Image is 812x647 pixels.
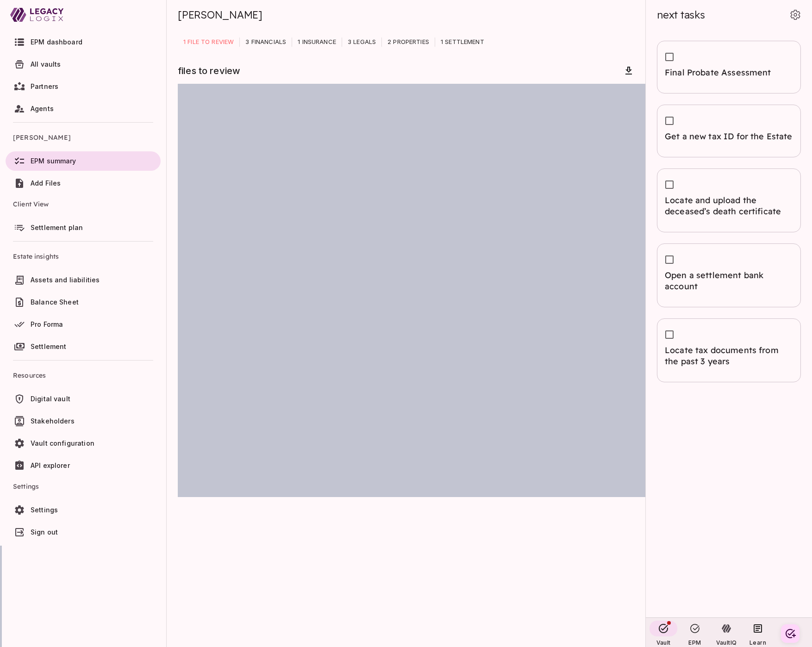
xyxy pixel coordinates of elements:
a: Assets and liabilities [6,270,161,290]
span: EPM dashboard [31,38,82,46]
p: 1 SETTLEMENT [435,37,490,47]
a: Digital vault [6,389,161,409]
span: Vault configuration [31,439,94,447]
a: Settlement [6,337,161,356]
span: [PERSON_NAME] [13,126,153,149]
p: 1 INSURANCE [292,37,342,47]
button: Create your first task [781,624,800,643]
span: Sign out [31,528,58,536]
span: Assets and liabilities [31,276,100,284]
span: Get a new tax ID for the Estate [665,131,793,142]
span: files to review [178,65,240,76]
span: Final Probate Assessment [665,67,793,78]
span: Settings [31,506,58,514]
span: Locate and upload the deceased’s death certificate [665,195,793,217]
div: Locate tax documents from the past 3 years [657,318,801,382]
span: Learn [750,639,766,646]
span: Pro Forma [31,320,63,328]
a: Settings [6,500,161,520]
span: EPM summary [31,157,76,165]
div: Open a settlement bank account [657,243,801,307]
span: Stakeholders [31,417,75,425]
span: Settlement [31,342,67,350]
div: Locate and upload the deceased’s death certificate [657,168,801,232]
a: All vaults [6,55,161,74]
p: 1 FILE TO REVIEW [178,37,239,47]
button: Download files [619,62,638,80]
span: Partners [31,82,58,90]
span: Settlement plan [31,224,83,231]
p: 2 PROPERTIES [382,37,435,47]
a: Pro Forma [6,315,161,334]
a: Stakeholders [6,411,161,431]
span: Open a settlement bank account [665,270,793,292]
a: EPM summary [6,151,161,171]
span: Client View [13,193,153,215]
span: Estate insights [13,245,153,268]
div: Final Probate Assessment [657,41,801,93]
p: 3 FINANCIALS [240,37,292,47]
a: Add Files [6,174,161,193]
div: Get a new tax ID for the Estate [657,105,801,157]
a: Agents [6,99,161,118]
span: Digital vault [31,395,70,403]
p: 3 LEGALS [342,37,381,47]
span: Vault [656,639,671,646]
span: Settings [13,475,153,498]
span: API explorer [31,461,70,469]
span: [PERSON_NAME] [178,8,262,21]
span: Agents [31,105,54,112]
a: Partners [6,77,161,96]
a: Balance Sheet [6,292,161,312]
span: Resources [13,364,153,386]
a: Settlement plan [6,218,161,237]
span: Balance Sheet [31,298,79,306]
span: Add Files [31,179,61,187]
span: All vaults [31,60,61,68]
a: EPM dashboard [6,32,161,52]
a: Vault configuration [6,434,161,453]
span: next tasks [657,8,705,21]
a: API explorer [6,456,161,475]
span: Locate tax documents from the past 3 years [665,345,793,367]
span: VaultIQ [716,639,737,646]
span: EPM [688,639,701,646]
a: Sign out [6,523,161,542]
